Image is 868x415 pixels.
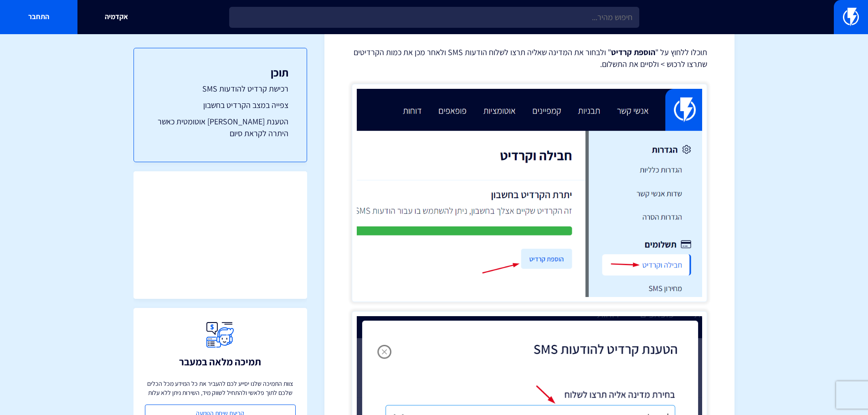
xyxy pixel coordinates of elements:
[229,7,639,28] input: חיפוש מהיר...
[152,116,288,139] a: הטענת [PERSON_NAME] אוטומטית כאשר היתרה לקראת סיום
[152,99,288,111] a: צפייה במצב הקרדיט בחשבון
[611,47,655,57] strong: הוספת קרדיט
[152,67,288,78] h3: תוכן
[352,46,707,70] p: תוכלו ללחוץ על " " ולבחור את המדינה שאליה תרצו לשלוח הודעות SMS ולאחר מכן את כמות הקרדיטים שתרצו ...
[152,83,288,95] a: רכישת קרדיט להודעות SMS
[145,379,296,397] p: צוות התמיכה שלנו יסייע לכם להעביר את כל המידע מכל הכלים שלכם לתוך פלאשי ולהתחיל לשווק מיד, השירות...
[179,356,261,367] h3: תמיכה מלאה במעבר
